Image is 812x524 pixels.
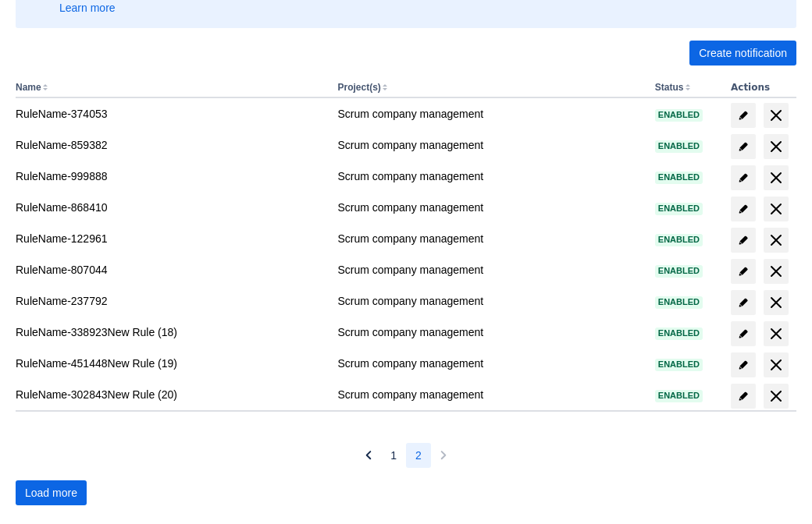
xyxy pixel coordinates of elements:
[737,203,750,215] span: edit
[737,234,750,246] span: edit
[16,262,325,278] div: RuleName-807044
[16,82,41,93] button: Name
[767,231,785,250] span: delete
[767,324,785,343] span: delete
[337,168,642,184] div: Scrum company management
[337,82,380,93] button: Project(s)
[737,265,750,278] span: edit
[406,443,431,468] button: Page 2
[737,327,750,340] span: edit
[655,267,703,275] span: Enabled
[16,387,325,402] div: RuleName-302843New Rule (20)
[655,329,703,338] span: Enabled
[655,82,684,93] button: Status
[655,142,703,150] span: Enabled
[655,111,703,119] span: Enabled
[699,41,787,65] span: Create notification
[337,356,642,371] div: Scrum company management
[337,387,642,402] div: Scrum company management
[737,359,750,371] span: edit
[655,391,703,400] span: Enabled
[737,172,750,184] span: edit
[767,356,785,374] span: delete
[655,235,703,244] span: Enabled
[356,443,381,468] button: Previous
[767,168,785,187] span: delete
[767,293,785,312] span: delete
[16,231,325,246] div: RuleName-122961
[737,140,750,153] span: edit
[337,231,642,246] div: Scrum company management
[767,200,785,218] span: delete
[337,262,642,278] div: Scrum company management
[689,41,796,65] button: Create notification
[16,480,87,505] button: Load more
[16,293,325,309] div: RuleName-237792
[16,356,325,371] div: RuleName-451448New Rule (19)
[381,443,406,468] button: Page 1
[737,109,750,122] span: edit
[767,387,785,405] span: delete
[25,480,77,505] span: Load more
[16,324,325,340] div: RuleName-338923New Rule (18)
[16,106,325,122] div: RuleName-374053
[356,443,456,468] nav: Pagination
[431,443,456,468] button: Next
[655,204,703,213] span: Enabled
[337,324,642,340] div: Scrum company management
[767,106,785,125] span: delete
[767,137,785,156] span: delete
[725,78,796,98] th: Actions
[16,137,325,153] div: RuleName-859382
[337,137,642,153] div: Scrum company management
[16,200,325,215] div: RuleName-868410
[655,360,703,369] span: Enabled
[415,443,422,468] span: 2
[390,443,397,468] span: 1
[337,200,642,215] div: Scrum company management
[337,293,642,309] div: Scrum company management
[767,262,785,281] span: delete
[737,296,750,309] span: edit
[655,298,703,306] span: Enabled
[337,106,642,122] div: Scrum company management
[655,173,703,182] span: Enabled
[737,390,750,402] span: edit
[16,168,325,184] div: RuleName-999888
